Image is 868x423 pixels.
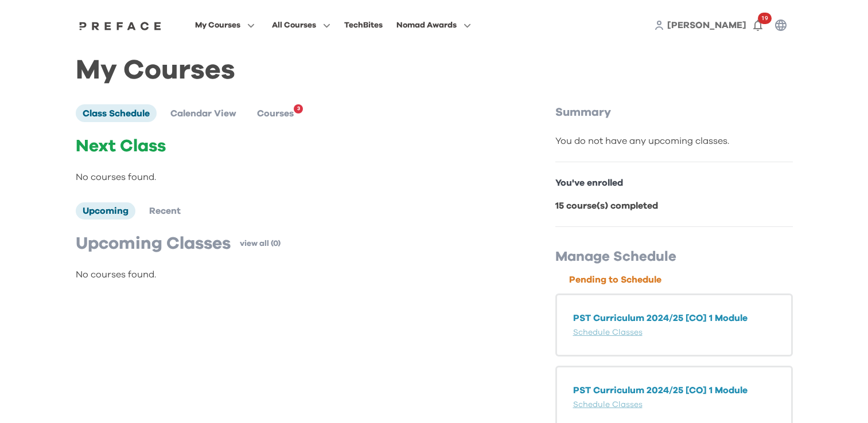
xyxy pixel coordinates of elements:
p: Upcoming Classes [76,233,231,254]
a: [PERSON_NAME] [667,18,746,32]
b: 15 course(s) completed [555,201,658,210]
p: You've enrolled [555,176,793,190]
button: Nomad Awards [393,18,474,33]
h1: My Courses [76,64,793,77]
button: All Courses [268,18,334,33]
span: [PERSON_NAME] [667,21,746,30]
p: Manage Schedule [555,248,793,266]
p: Pending to Schedule [569,273,793,287]
span: Nomad Awards [396,18,457,32]
span: Upcoming [83,206,129,216]
p: Summary [555,104,793,120]
p: PST Curriculum 2024/25 [CO] 1 Module [573,383,775,397]
a: Preface Logo [76,21,165,30]
span: All Courses [272,18,316,32]
a: Schedule Classes [573,328,643,336]
a: Schedule Classes [573,401,643,409]
span: Class Schedule [83,109,150,118]
img: Preface Logo [76,21,165,30]
span: Calendar View [170,109,236,118]
span: 3 [297,102,300,116]
p: No courses found. [76,268,507,281]
a: view all (0) [240,238,281,249]
p: No courses found. [76,170,507,184]
span: My Courses [195,18,240,32]
span: 19 [758,13,772,24]
span: Courses [257,109,294,118]
p: Next Class [76,136,507,156]
span: Recent [149,206,181,216]
p: PST Curriculum 2024/25 [CO] 1 Module [573,311,775,325]
button: 19 [746,14,769,37]
div: You do not have any upcoming classes. [555,134,793,148]
div: TechBites [344,18,383,32]
button: My Courses [192,18,258,33]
